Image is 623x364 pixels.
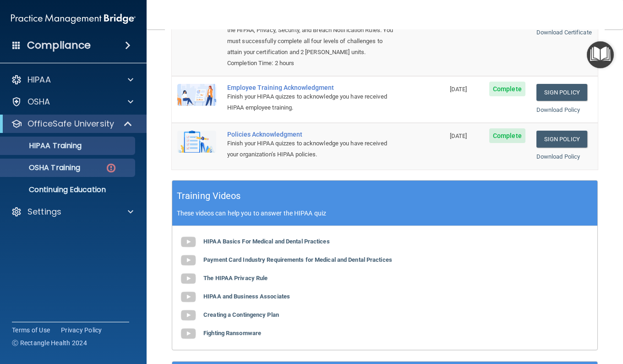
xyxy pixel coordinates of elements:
a: HIPAA [11,74,133,85]
img: PMB logo [11,10,136,28]
img: gray_youtube_icon.38fcd6cc.png [179,288,197,306]
div: This self-paced training is divided into four (4) modules based on the HIPAA, Privacy, Security, ... [227,14,399,58]
a: OSHA [11,96,133,107]
button: Open Resource Center [587,41,614,68]
p: OfficeSafe University [27,118,114,129]
div: Completion Time: 2 hours [227,58,399,69]
p: Settings [27,206,61,217]
div: Finish your HIPAA quizzes to acknowledge you have received HIPAA employee training. [227,91,399,113]
a: Settings [11,206,133,217]
b: Fighting Ransomware [203,330,261,336]
p: Continuing Education [6,185,131,194]
a: Download Policy [536,153,580,160]
p: OSHA Training [6,163,80,172]
a: Terms of Use [12,325,50,335]
h4: Compliance [27,39,91,52]
p: OSHA [27,96,50,107]
a: Download Certificate [536,29,592,36]
img: gray_youtube_icon.38fcd6cc.png [179,233,197,251]
span: [DATE] [450,86,467,93]
a: OfficeSafe University [11,118,133,129]
img: gray_youtube_icon.38fcd6cc.png [179,270,197,288]
a: Privacy Policy [61,325,102,335]
span: Complete [489,128,525,143]
img: danger-circle.6113f641.png [105,162,117,174]
b: HIPAA Basics For Medical and Dental Practices [203,238,330,245]
b: Payment Card Industry Requirements for Medical and Dental Practices [203,256,392,263]
img: gray_youtube_icon.38fcd6cc.png [179,325,197,343]
div: Policies Acknowledgment [227,131,399,138]
p: These videos can help you to answer the HIPAA quiz [177,210,593,217]
p: HIPAA Training [6,141,82,150]
a: Sign Policy [536,84,587,101]
div: Employee Training Acknowledgment [227,84,399,91]
span: [DATE] [450,132,467,139]
div: Finish your HIPAA quizzes to acknowledge you have received your organization’s HIPAA policies. [227,138,399,160]
img: gray_youtube_icon.38fcd6cc.png [179,306,197,325]
p: HIPAA [27,74,51,85]
span: Ⓒ Rectangle Health 2024 [12,338,87,347]
a: Sign Policy [536,131,587,148]
b: HIPAA and Business Associates [203,293,290,300]
span: Complete [489,82,525,96]
img: gray_youtube_icon.38fcd6cc.png [179,251,197,270]
b: The HIPAA Privacy Rule [203,275,268,281]
a: Download Policy [536,106,580,113]
h5: Training Videos [177,188,241,204]
b: Creating a Contingency Plan [203,311,279,318]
